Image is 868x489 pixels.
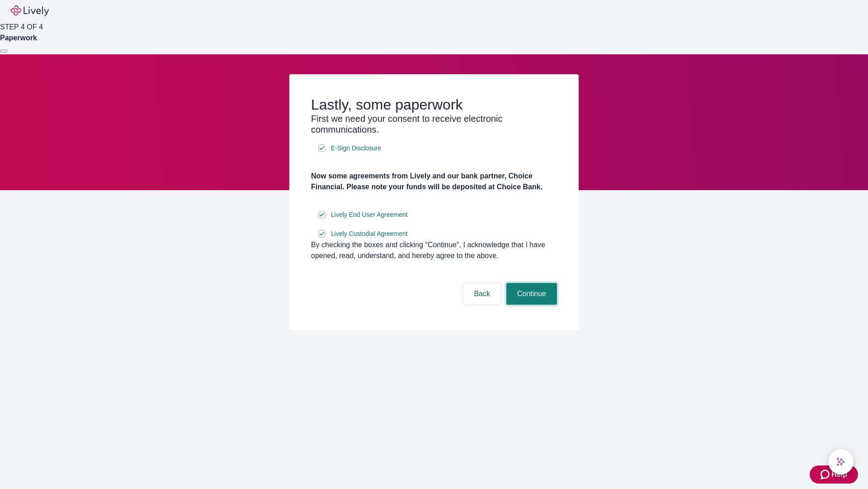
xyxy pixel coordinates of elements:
[311,113,557,135] h3: First we need your consent to receive electronic communications.
[831,469,847,480] span: Help
[463,283,501,305] button: Back
[331,229,408,239] span: Lively Custodial Agreement
[828,449,854,475] button: chat
[329,228,410,240] a: e-sign disclosure document
[311,171,557,192] h4: Now some agreements from Lively and our bank partner, Choice Financial. Please note your funds wi...
[506,283,557,305] button: Continue
[821,469,831,480] svg: Zendesk support icon
[11,5,49,16] img: Lively
[329,143,383,154] a: e-sign disclosure document
[331,144,381,153] span: E-Sign Disclosure
[311,96,557,113] h2: Lastly, some paperwork
[331,210,408,220] span: Lively End User Agreement
[329,209,410,221] a: e-sign disclosure document
[810,465,858,484] button: Zendesk support iconHelp
[311,240,557,261] div: By checking the boxes and clicking “Continue", I acknowledge that I have opened, read, understand...
[836,457,845,466] svg: Lively AI Assistant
